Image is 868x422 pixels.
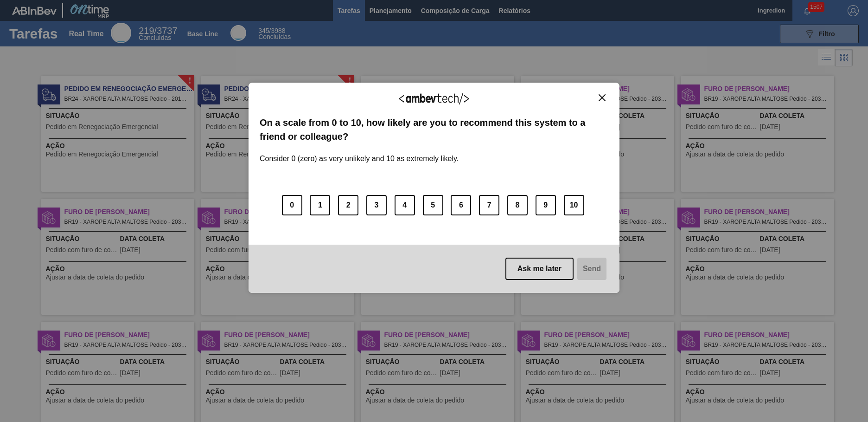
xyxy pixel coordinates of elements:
button: 9 [536,195,556,215]
button: 10 [564,195,584,215]
label: On a scale from 0 to 10, how likely are you to recommend this system to a friend or colleague? [260,116,608,144]
button: 4 [395,195,415,215]
button: 7 [479,195,499,215]
img: Logo Ambevtech [399,93,469,104]
img: Close [599,94,606,101]
button: 1 [310,195,330,215]
button: 5 [423,195,443,215]
button: 6 [451,195,471,215]
button: 0 [282,195,302,215]
button: 3 [366,195,387,215]
button: Close [596,94,608,102]
button: Ask me later [505,258,574,280]
button: 8 [507,195,528,215]
button: 2 [338,195,358,215]
label: Consider 0 (zero) as very unlikely and 10 as extremely likely. [260,143,459,163]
